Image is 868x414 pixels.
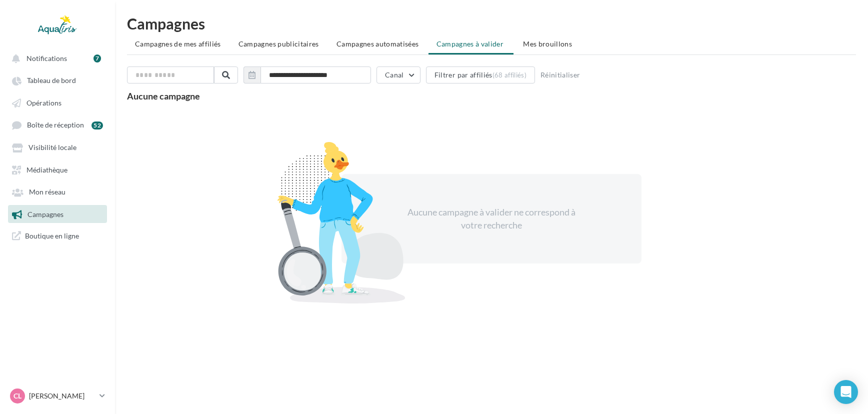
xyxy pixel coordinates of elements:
[6,182,109,200] a: Mon réseau
[135,39,221,48] span: Campagnes de mes affiliés
[13,391,21,401] span: CL
[336,39,419,48] span: Campagnes automatisées
[27,121,84,129] span: Boîte de réception
[6,205,109,223] a: Campagnes
[127,16,856,31] h1: Campagnes
[238,39,319,48] span: Campagnes publicitaires
[492,71,526,79] div: (68 affiliés)
[426,66,535,83] button: Filtrer par affiliés(68 affiliés)
[834,380,858,404] div: Open Intercom Messenger
[6,115,109,134] a: Boîte de réception 52
[27,76,76,85] span: Tableau de bord
[93,54,101,62] div: 7
[6,49,105,67] button: Notifications 7
[26,54,67,62] span: Notifications
[127,90,200,101] span: Aucune campagne
[8,386,107,405] a: CL [PERSON_NAME]
[29,188,65,196] span: Mon réseau
[523,39,572,48] span: Mes brouillons
[28,143,76,152] span: Visibilité locale
[405,206,577,231] div: Aucune campagne à valider ne correspond à votre recherche
[6,71,109,89] a: Tableau de bord
[6,227,109,244] a: Boutique en ligne
[29,391,95,401] p: [PERSON_NAME]
[26,98,61,107] span: Opérations
[26,165,67,174] span: Médiathèque
[91,121,103,129] div: 52
[27,210,63,218] span: Campagnes
[536,69,584,81] button: Réinitialiser
[6,160,109,178] a: Médiathèque
[376,66,420,83] button: Canal
[25,231,79,240] span: Boutique en ligne
[6,138,109,156] a: Visibilité locale
[6,93,109,111] a: Opérations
